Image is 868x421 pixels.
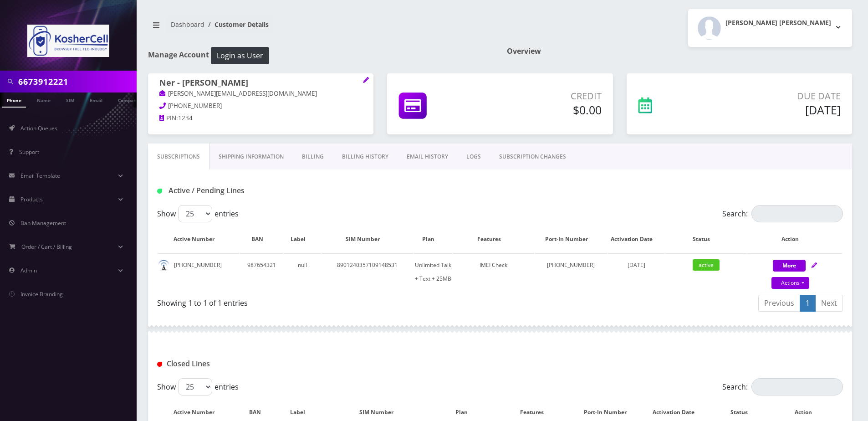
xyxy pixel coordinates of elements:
[168,102,222,110] span: [PHONE_NUMBER]
[507,47,852,56] h1: Overview
[157,189,162,194] img: Active / Pending Lines
[178,205,212,222] select: Showentries
[240,253,283,290] td: 987654321
[21,243,72,251] span: Order / Cart / Billing
[113,92,144,107] a: Company
[293,144,333,170] a: Billing
[771,277,809,289] a: Actions
[800,295,816,312] a: 1
[628,261,645,269] span: [DATE]
[20,219,66,227] span: Ban Management
[322,253,413,290] td: 8901240357109148531
[158,253,239,290] td: [PHONE_NUMBER]
[204,20,269,29] li: Customer Details
[414,226,452,252] th: Plan: activate to sort column ascending
[209,144,293,170] a: Shipping Information
[710,89,841,103] p: Due Date
[157,294,493,308] div: Showing 1 to 1 of 1 entries
[20,124,57,132] span: Action Queues
[453,258,534,272] div: IMEI Check
[240,226,283,252] th: BAN: activate to sort column ascending
[20,290,63,298] span: Invoice Branding
[608,226,664,252] th: Activation Date: activate to sort column ascending
[693,259,720,271] span: active
[20,267,37,274] span: Admin
[457,144,490,170] a: LOGS
[148,47,493,64] h1: Manage Account
[158,260,169,271] img: default.png
[178,114,193,122] span: 1234
[535,253,608,290] td: [PHONE_NUMBER]
[157,186,377,195] h1: Active / Pending Lines
[27,25,109,57] img: KosherCell
[148,144,209,170] a: Subscriptions
[18,73,134,90] input: Search in Company
[171,20,204,29] a: Dashboard
[157,205,239,222] label: Show entries
[148,15,493,41] nav: breadcrumb
[209,50,269,60] a: Login as User
[722,205,843,222] label: Search:
[20,172,60,180] span: Email Template
[747,226,842,252] th: Action: activate to sort column ascending
[61,92,79,107] a: SIM
[453,226,534,252] th: Features: activate to sort column ascending
[751,378,843,395] input: Search:
[2,92,26,108] a: Phone
[32,92,55,107] a: Name
[414,253,452,290] td: Unlimited Talk + Text + 25MB
[157,359,377,368] h1: Closed Lines
[85,92,107,107] a: Email
[725,19,831,27] h2: [PERSON_NAME] [PERSON_NAME]
[688,9,852,47] button: [PERSON_NAME] [PERSON_NAME]
[710,103,841,117] h5: [DATE]
[815,295,843,312] a: Next
[159,114,178,123] a: PIN:
[665,226,746,252] th: Status: activate to sort column ascending
[758,295,800,312] a: Previous
[178,378,212,395] select: Showentries
[19,148,39,156] span: Support
[158,226,239,252] th: Active Number: activate to sort column ascending
[211,47,269,64] button: Login as User
[20,195,43,203] span: Products
[157,362,162,367] img: Closed Lines
[322,226,413,252] th: SIM Number: activate to sort column ascending
[773,260,806,272] button: More
[489,103,601,117] h5: $0.00
[159,78,362,89] h1: Ner - [PERSON_NAME]
[284,226,321,252] th: Label: activate to sort column ascending
[157,378,239,395] label: Show entries
[159,89,317,98] a: [PERSON_NAME][EMAIL_ADDRESS][DOMAIN_NAME]
[535,226,608,252] th: Port-In Number: activate to sort column ascending
[751,205,843,222] input: Search:
[333,144,398,170] a: Billing History
[722,378,843,395] label: Search:
[490,144,575,170] a: SUBSCRIPTION CHANGES
[284,253,321,290] td: null
[489,89,601,103] p: Credit
[398,144,457,170] a: EMAIL HISTORY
